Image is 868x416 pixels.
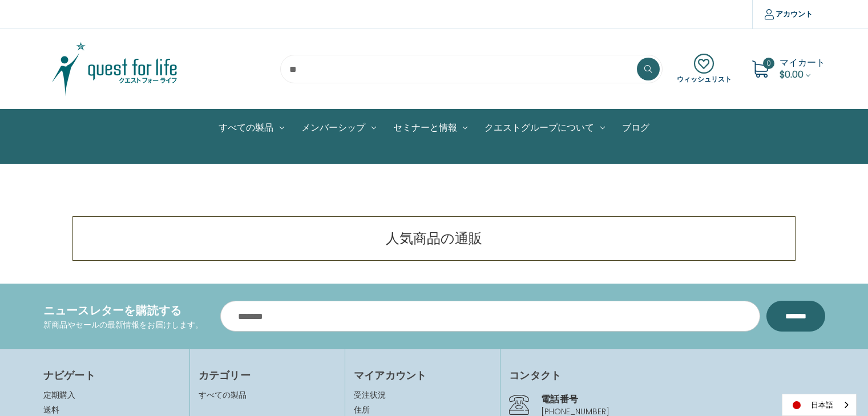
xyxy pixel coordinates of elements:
[293,110,385,146] a: メンバーシップ
[43,367,181,383] h4: ナビゲート
[199,367,336,383] h4: カテゴリー
[43,389,75,401] a: 定期購入
[541,392,825,406] h4: 電話番号
[780,68,804,81] span: $0.00
[509,367,825,383] h4: コンタクト
[199,389,247,401] a: すべての製品
[613,110,658,146] a: ブログ
[780,56,825,81] a: Cart with 0 items
[43,404,59,415] a: 送料
[43,41,186,98] img: クエスト・グループ
[354,404,491,416] a: 住所
[782,394,856,415] a: 日本語
[763,58,774,69] span: 0
[782,394,857,416] div: Language
[677,54,732,84] a: ウィッシュリスト
[354,389,491,401] a: 受注状況
[780,56,825,69] span: マイカート
[354,367,491,383] h4: マイアカウント
[43,302,203,319] h4: ニュースレターを購読する
[476,110,613,146] a: クエストグループについて
[43,319,203,331] p: 新商品やセールの最新情報をお届けします。
[782,394,857,416] aside: Language selected: 日本語
[385,110,477,146] a: セミナーと情報
[386,228,482,249] p: 人気商品の通販
[210,110,293,146] a: All Products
